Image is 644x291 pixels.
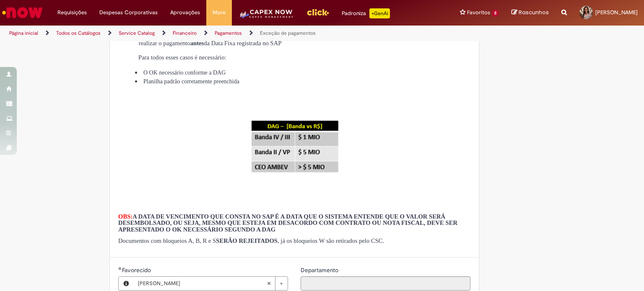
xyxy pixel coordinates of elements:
span: 2 [492,10,499,17]
a: Financeiro [173,30,197,36]
span: Obrigatório Preenchido [118,267,122,270]
abbr: Limpar campo Favorecido [262,277,275,290]
button: Favorecido, Visualizar este registro Taris Caroline Storari Vieira [119,277,134,290]
span: O OK necessário conforme a DAG [143,70,226,76]
a: Service Catalog [119,30,155,36]
img: click_logo_yellow_360x200.png [306,6,329,18]
strong: SERÃO REJEITADOS [216,237,278,244]
strong: antes [190,40,204,46]
a: Exceção de pagamentos [260,30,316,36]
span: Somente leitura - Departamento [301,266,340,274]
div: Padroniza [342,8,390,18]
span: Rascunhos [519,8,549,16]
span: Aprovações [170,8,200,17]
span: Planilha padrão corretamente preenchida [143,78,239,85]
a: [PERSON_NAME]Limpar campo Favorecido [134,277,288,290]
span: Para todos esses casos é necessário: [138,54,226,68]
span: Requisições [57,8,87,17]
img: ServiceNow [1,4,44,21]
input: Departamento [301,276,470,291]
img: CapexLogo5.png [238,8,294,25]
span: [PERSON_NAME] [595,9,638,16]
span: A DATA DE VENCIMENTO QUE CONSTA NO SAP É A DATA QUE O SISTEMA ENTENDE QUE O VALOR SERÁ DESEMBOLSA... [118,213,457,233]
span: Despesas Corporativas [99,8,158,17]
a: Rascunhos [512,9,549,17]
span: Favoritos [467,8,490,17]
a: Página inicial [9,30,38,36]
a: Pagamentos [215,30,242,36]
span: [PERSON_NAME] [138,277,267,290]
p: +GenAi [369,8,390,18]
label: Somente leitura - Departamento [301,266,340,274]
span: Documentos com bloqueios A, B, R e S , já os bloqueios W são retirados pelo CSC. [118,237,384,244]
span: Necessários - Favorecido [122,266,153,274]
span: OBS: [118,213,132,220]
a: Todos os Catálogos [56,30,101,36]
span: More [213,8,226,17]
span: Nota Fiscal está vencida, ou seja, está dentro do prazo de pagamento acordado com fornecedor poré... [139,33,454,46]
ul: Trilhas de página [6,26,423,41]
